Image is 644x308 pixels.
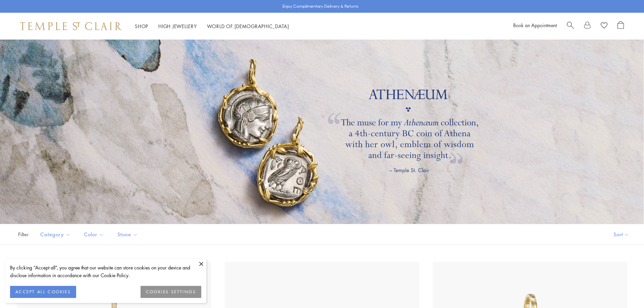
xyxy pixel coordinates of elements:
a: Open Shopping Bag [618,21,624,31]
span: Color [80,230,109,239]
a: View Wishlist [601,21,607,31]
button: Show sort by [598,224,644,245]
div: By clicking “Accept all”, you agree that our website can store cookies on your device and disclos... [10,264,201,279]
a: High JewelleryHigh Jewellery [158,23,197,29]
button: COOKIES SETTINGS [141,286,201,298]
a: Book an Appointment [513,22,557,28]
iframe: Gorgias live chat messenger [610,276,637,301]
a: Search [567,21,574,31]
img: Temple St. Clair [20,22,121,30]
a: World of [DEMOGRAPHIC_DATA]World of [DEMOGRAPHIC_DATA] [207,23,289,29]
button: Color [79,227,109,242]
span: Category [37,230,75,239]
button: Category [35,227,75,242]
p: Enjoy Complimentary Delivery & Returns [282,3,359,10]
button: ACCEPT ALL COOKIES [10,286,76,298]
button: Stone [112,227,143,242]
nav: Main navigation [135,22,289,30]
span: Stone [114,230,143,239]
a: ShopShop [135,23,148,29]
